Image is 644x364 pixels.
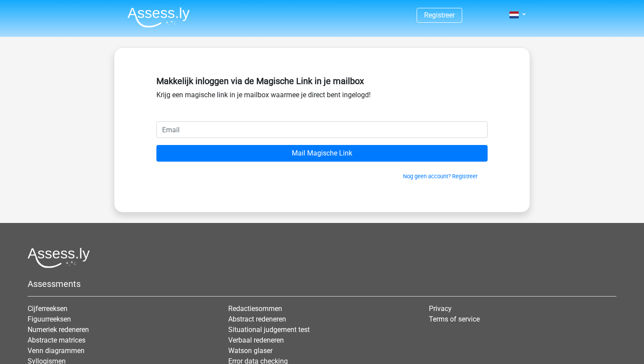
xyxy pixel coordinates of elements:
[228,325,310,334] a: Situational judgement test
[403,173,478,180] a: Nog geen account? Registreer
[156,72,488,121] div: Krijg een magische link in je mailbox waarmee je direct bent ingelogd!
[156,121,488,138] input: Email
[28,247,90,268] img: Assessly logo
[156,76,488,86] h5: Makkelijk inloggen via de Magische Link in je mailbox
[228,315,286,323] a: Abstract redeneren
[28,336,85,344] a: Abstracte matrices
[28,315,71,323] a: Figuurreeksen
[28,279,616,289] h5: Assessments
[228,336,284,344] a: Verbaal redeneren
[28,325,89,334] a: Numeriek redeneren
[127,7,190,28] img: Assessly
[156,145,488,162] input: Mail Magische Link
[429,304,452,313] a: Privacy
[228,304,282,313] a: Redactiesommen
[228,346,272,355] a: Watson glaser
[28,346,85,355] a: Venn diagrammen
[28,304,67,313] a: Cijferreeksen
[424,11,455,19] a: Registreer
[429,315,480,323] a: Terms of service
